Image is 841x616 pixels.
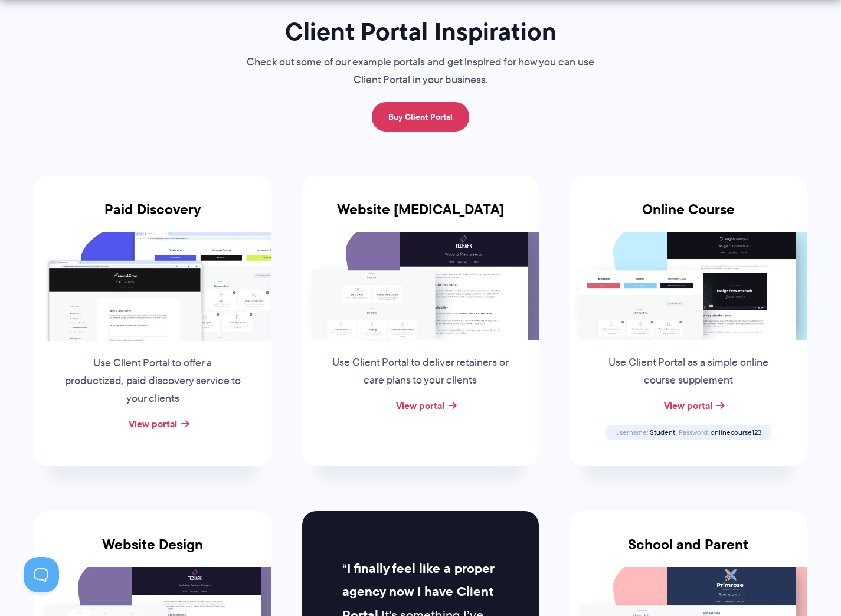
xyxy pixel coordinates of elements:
span: Password [679,427,709,437]
p: Check out some of our example portals and get inspired for how you can use Client Portal in your ... [223,54,619,89]
h3: Website [MEDICAL_DATA] [302,201,539,232]
a: View portal [396,398,444,412]
h1: Client Portal Inspiration [223,16,619,47]
p: Use Client Portal to offer a productized, paid discovery service to your clients [63,355,243,408]
iframe: Toggle Customer Support [24,557,59,592]
span: Student [650,427,675,437]
p: Use Client Portal as a simple online course supplement [598,354,778,389]
h3: School and Parent [570,536,807,567]
a: Buy Client Portal [372,102,469,132]
h3: Website Design [34,536,271,567]
h3: Paid Discovery [34,201,271,232]
p: Use Client Portal to deliver retainers or care plans to your clients [330,354,510,389]
span: Username [615,427,648,437]
a: View portal [129,417,177,431]
span: onlinecourse123 [711,427,761,437]
a: View portal [664,398,712,412]
h3: Online Course [570,201,807,232]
